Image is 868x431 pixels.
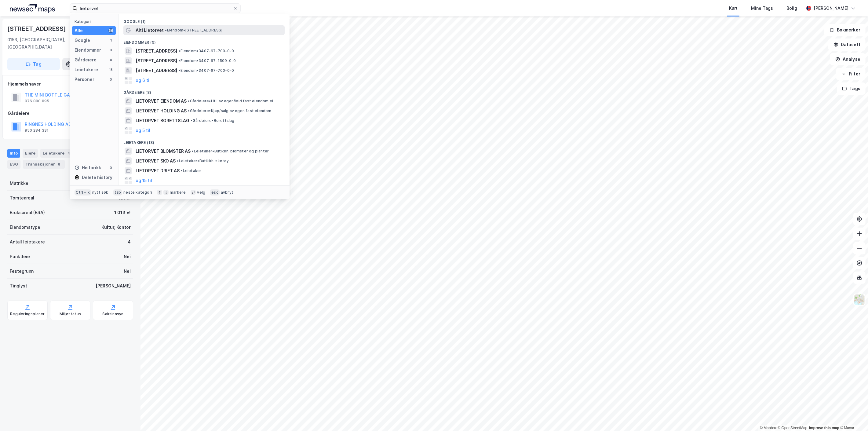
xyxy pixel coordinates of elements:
div: Transaksjoner [23,160,65,169]
div: Gårdeiere (8) [119,85,290,96]
div: Antall leietakere [10,238,45,246]
div: Eiendommer [75,46,101,54]
div: Kultur, Kontor [101,224,131,231]
div: tab [113,189,122,195]
div: 8 [56,161,62,167]
button: Analyse [830,53,866,65]
div: 18 [108,67,113,72]
div: Bruksareal (BRA) [10,209,45,216]
div: 0 [108,77,113,82]
div: Personer [75,76,94,83]
div: Ctrl + k [75,189,91,195]
span: LIETORVET BORETTSLAG [136,117,189,124]
div: Tomteareal [10,194,34,202]
div: Nei [124,253,131,260]
span: Leietaker [181,168,201,173]
div: 1 013 ㎡ [114,209,131,216]
div: 8 [108,57,113,62]
input: Søk på adresse, matrikkel, gårdeiere, leietakere eller personer [77,4,233,13]
span: Gårdeiere • Borettslag [191,118,234,123]
div: 976 800 095 [25,99,49,104]
div: Kategori [75,19,116,24]
span: [STREET_ADDRESS] [136,57,177,64]
span: LIETORVET SKO AS [136,157,176,165]
span: • [165,28,167,32]
span: LIETORVET DRIFT AS [136,167,180,174]
img: Z [854,294,865,305]
button: Datasett [828,38,866,51]
div: Festegrunn [10,268,34,275]
span: Eiendom • [STREET_ADDRESS] [165,28,222,33]
div: 4 [66,150,72,156]
div: Bolig [786,5,797,12]
span: • [178,58,180,63]
div: Mine Tags [751,5,773,12]
div: Gårdeiere [8,110,133,117]
div: Reguleringsplaner [10,312,45,316]
div: neste kategori [123,190,152,195]
button: og 15 til [136,177,152,184]
div: Miljøstatus [60,312,81,316]
div: Saksinnsyn [103,312,124,316]
div: Info [7,149,20,158]
button: Tags [837,82,866,95]
div: 0153, [GEOGRAPHIC_DATA], [GEOGRAPHIC_DATA] [7,36,85,51]
span: • [191,118,192,123]
div: markere [170,190,186,195]
img: logo.a4113a55bc3d86da70a041830d287a7e.svg [10,4,55,13]
div: Matrikkel [10,180,30,187]
div: velg [197,190,205,195]
span: Leietaker • Butikkh. skotøy [177,159,229,163]
iframe: Chat Widget [837,402,868,431]
div: Google [75,37,90,44]
span: • [188,108,190,113]
div: Leietakere [40,149,74,158]
div: 950 284 331 [25,128,49,133]
button: Bokmerker [824,24,866,36]
div: avbryt [221,190,233,195]
div: 4 [128,238,131,246]
div: Alle [75,27,83,34]
div: [PERSON_NAME] [814,5,848,12]
span: [STREET_ADDRESS] [136,67,177,74]
div: Eiendommer (9) [119,35,290,46]
div: [STREET_ADDRESS] [7,24,67,34]
div: Kart [729,5,738,12]
span: • [178,49,180,53]
div: Eiendomstype [10,224,40,231]
span: Gårdeiere • Kjøp/salg av egen fast eiendom [188,108,271,113]
button: og 6 til [136,77,151,84]
span: LIETORVET EIENDOM AS [136,97,187,105]
div: Delete history [82,174,112,181]
span: Eiendom • 3407-67-1509-0-0 [178,58,236,63]
a: OpenStreetMap [778,426,808,430]
div: 0 [108,165,113,170]
a: Improve this map [809,426,839,430]
a: Mapbox [760,426,777,430]
span: • [192,149,194,153]
span: Eiendom • 3407-67-700-0-0 [178,68,234,73]
div: Hjemmelshaver [8,80,133,88]
span: • [177,159,179,163]
div: 36 [108,28,113,33]
span: • [181,168,183,173]
button: og 5 til [136,127,150,134]
div: Tinglyst [10,282,27,290]
span: • [188,99,190,103]
span: Leietaker • Butikkh. blomster og planter [192,149,269,154]
div: esc [210,189,220,195]
div: 9 [108,48,113,53]
div: Nei [124,268,131,275]
span: • [178,68,180,73]
div: Eiere [23,149,38,158]
span: Alti Lietorvet [136,27,164,34]
div: Historikk [75,164,101,171]
button: Filter [836,68,866,80]
span: Eiendom • 3407-67-700-0-0 [178,49,234,53]
div: Google (1) [119,14,290,25]
span: LIETORVET BLOMSTER AS [136,148,191,155]
div: Punktleie [10,253,30,260]
div: [PERSON_NAME] [96,282,131,290]
div: 1 [108,38,113,43]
